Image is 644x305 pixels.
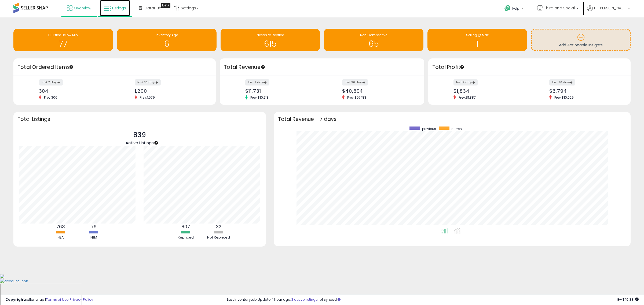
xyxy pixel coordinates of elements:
div: $1,834 [453,88,525,94]
span: Add Actionable Insights [559,42,603,48]
span: Prev: 1,579 [137,95,158,100]
b: 807 [181,224,190,230]
p: 839 [126,130,154,140]
h1: 6 [120,39,214,48]
div: $11,731 [245,88,318,94]
span: Non Competitive [360,33,387,37]
span: Help [512,6,519,11]
h1: 77 [16,39,110,48]
a: BB Price Below Min 77 [13,29,113,51]
span: DataHub [145,5,162,11]
a: Needs to Reprice 615 [221,29,320,51]
label: last 7 days [39,79,63,85]
div: Repriced [170,235,202,240]
div: Tooltip anchor [69,65,74,69]
label: last 30 days [342,79,368,85]
span: Listings [112,5,126,11]
span: Overview [74,5,91,11]
a: Inventory Age 6 [117,29,217,51]
span: Prev: $57,183 [345,95,369,100]
h3: Total Profit [432,64,627,71]
span: Hi [PERSON_NAME] [594,5,626,11]
span: Inventory Age [156,33,178,37]
span: Prev: $10,029 [552,95,576,100]
h3: Total Revenue [224,64,420,71]
h1: 615 [223,39,317,48]
div: Tooltip anchor [161,3,170,8]
div: Tooltip anchor [460,65,464,69]
h3: Total Listings [17,117,262,121]
label: last 30 days [135,79,161,85]
b: 763 [56,224,65,230]
div: FBM [78,235,110,240]
span: Prev: 306 [41,95,60,100]
span: Third and Social [544,5,575,11]
span: previous [422,127,436,131]
div: $6,794 [549,88,621,94]
b: 32 [216,224,221,230]
span: Needs to Reprice [257,33,284,37]
div: 304 [39,88,111,94]
a: Non Competitive 65 [324,29,423,51]
span: Prev: $1,887 [456,95,478,100]
a: Add Actionable Insights [532,29,630,50]
a: Help [500,1,529,17]
div: Tooltip anchor [154,140,159,145]
b: 76 [91,224,97,230]
label: last 30 days [549,79,575,85]
span: Selling @ Max [466,33,489,37]
span: Active Listings [126,140,154,146]
div: Not Repriced [203,235,235,240]
a: Hi [PERSON_NAME] [587,5,630,17]
div: $40,694 [342,88,415,94]
label: last 7 days [245,79,269,85]
i: Get Help [504,5,511,12]
span: Prev: $10,213 [248,95,271,100]
h1: 65 [327,39,421,48]
h1: 1 [430,39,524,48]
label: last 7 days [453,79,478,85]
h3: Total Revenue - 7 days [278,117,627,121]
span: BB Price Below Min [48,33,78,37]
div: FBA [45,235,77,240]
h3: Total Ordered Items [17,64,212,71]
div: 1,200 [135,88,207,94]
div: Tooltip anchor [261,65,265,69]
a: Selling @ Max 1 [427,29,527,51]
span: current [451,127,463,131]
